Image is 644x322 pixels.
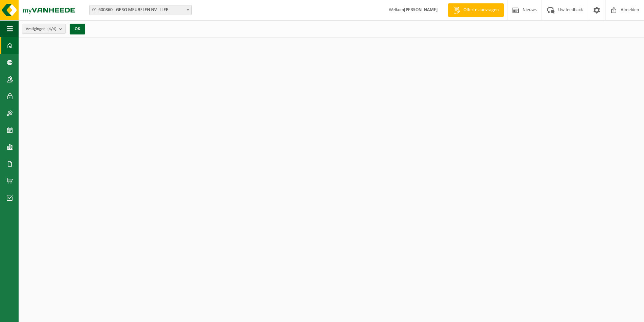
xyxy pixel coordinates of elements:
span: Offerte aanvragen [462,7,500,14]
span: Vestigingen [26,24,56,34]
button: OK [70,24,85,34]
button: Vestigingen(4/4) [22,24,66,34]
count: (4/4) [47,27,56,31]
strong: [PERSON_NAME] [404,7,438,13]
span: 01-600860 - GERO MEUBELEN NV - LIER [90,5,191,15]
a: Offerte aanvragen [448,3,504,17]
span: 01-600860 - GERO MEUBELEN NV - LIER [89,5,192,15]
